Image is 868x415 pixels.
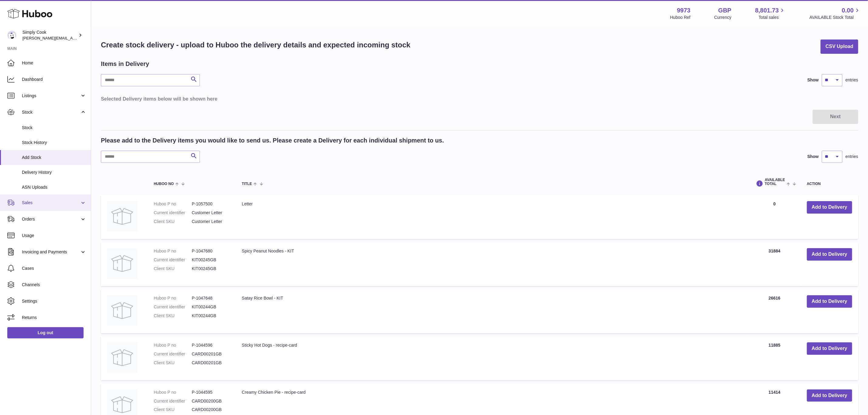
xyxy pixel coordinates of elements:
[192,304,230,310] dd: KIT00244GB
[807,295,852,308] button: Add to Delivery
[154,248,192,254] dt: Huboo P no
[236,289,748,333] td: Satay Rice Bowl - KIT
[842,6,854,15] span: 0.00
[192,257,230,263] dd: KIT00245GB
[192,407,230,413] dd: CARD00200GB
[748,336,801,380] td: 11885
[236,195,748,239] td: Letter
[192,360,230,366] dd: CARD00201GB
[154,313,192,319] dt: Client SKU
[192,351,230,357] dd: CARD00201GB
[107,201,137,232] img: Letter
[765,178,785,186] span: AVAILABLE Total
[807,389,852,402] button: Add to Delivery
[22,170,86,175] span: Delivery History
[101,40,410,50] h1: Create stock delivery - upload to Huboo the delivery details and expected incoming stock
[242,182,252,186] span: Title
[7,327,84,338] a: Log out
[154,219,192,225] dt: Client SKU
[755,6,779,15] span: 8,801.73
[809,15,861,20] span: AVAILABLE Stock Total
[154,398,192,404] dt: Current identifier
[808,154,819,159] label: Show
[821,39,858,54] button: CSV Upload
[807,342,852,355] button: Add to Delivery
[154,182,174,186] span: Huboo no
[22,282,86,288] span: Channels
[22,77,86,82] span: Dashboard
[107,342,137,373] img: Sticky Hot Dogs - recipe-card
[22,109,80,115] span: Stock
[846,154,858,159] span: entries
[236,242,748,286] td: Spicy Peanut Noodles - KIT
[807,201,852,214] button: Add to Delivery
[107,248,137,279] img: Spicy Peanut Noodles - KIT
[22,155,86,160] span: Add Stock
[22,200,80,206] span: Sales
[809,6,861,20] a: 0.00 AVAILABLE Stock Total
[107,295,137,326] img: Satay Rice Bowl - KIT
[154,360,192,366] dt: Client SKU
[677,6,691,15] strong: 9973
[22,266,86,271] span: Cases
[154,407,192,413] dt: Client SKU
[22,298,86,304] span: Settings
[22,184,86,190] span: ASN Uploads
[192,389,230,395] dd: P-1044595
[192,201,230,207] dd: P-1057500
[7,31,16,40] img: emma@simplycook.com
[154,201,192,207] dt: Huboo P no
[718,6,731,15] strong: GBP
[101,136,444,145] h2: Please add to the Delivery items you would like to send us. Please create a Delivery for each ind...
[670,15,691,20] div: Huboo Ref
[807,182,852,186] div: Action
[154,257,192,263] dt: Current identifier
[154,389,192,395] dt: Huboo P no
[22,36,122,40] span: [PERSON_NAME][EMAIL_ADDRESS][DOMAIN_NAME]
[748,242,801,286] td: 31884
[748,289,801,333] td: 26616
[192,210,230,216] dd: Customer Letter
[192,295,230,301] dd: P-1047648
[22,60,86,66] span: Home
[759,15,786,20] span: Total sales
[755,6,786,20] a: 8,801.73 Total sales
[192,248,230,254] dd: P-1047680
[846,77,858,83] span: entries
[22,315,86,321] span: Returns
[192,398,230,404] dd: CARD00200GB
[101,95,858,102] h3: Selected Delivery items below will be shown here
[808,77,819,83] label: Show
[154,304,192,310] dt: Current identifier
[154,266,192,272] dt: Client SKU
[22,93,80,99] span: Listings
[22,140,86,146] span: Stock History
[154,342,192,348] dt: Huboo P no
[192,266,230,272] dd: KIT00245GB
[154,210,192,216] dt: Current identifier
[22,233,86,238] span: Usage
[192,219,230,225] dd: Customer Letter
[22,125,86,131] span: Stock
[192,342,230,348] dd: P-1044596
[714,15,732,20] div: Currency
[154,295,192,301] dt: Huboo P no
[154,351,192,357] dt: Current identifier
[22,216,80,222] span: Orders
[236,336,748,380] td: Sticky Hot Dogs - recipe-card
[22,249,80,255] span: Invoicing and Payments
[22,29,77,41] div: Simply Cook
[101,60,149,68] h2: Items in Delivery
[192,313,230,319] dd: KIT00244GB
[748,195,801,239] td: 0
[807,248,852,261] button: Add to Delivery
